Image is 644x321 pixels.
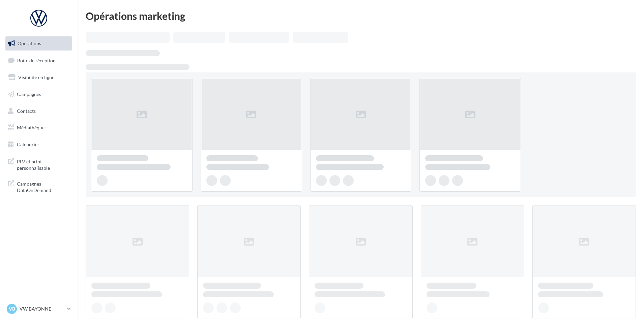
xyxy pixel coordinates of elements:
a: Visibilité en ligne [4,70,74,85]
a: Calendrier [4,137,74,152]
span: Médiathèque [17,125,45,130]
span: VB [9,306,15,312]
a: VB VW BAYONNE [5,302,72,315]
span: Visibilité en ligne [18,74,54,80]
span: Campagnes [17,91,41,97]
div: Opérations marketing [86,11,636,21]
a: Campagnes DataOnDemand [4,176,74,196]
p: VW BAYONNE [20,306,64,312]
span: Calendrier [17,141,39,147]
span: Contacts [17,108,36,114]
a: Boîte de réception [4,53,74,68]
a: Médiathèque [4,121,74,135]
a: Opérations [4,36,74,51]
a: PLV et print personnalisable [4,154,74,174]
span: Opérations [18,40,41,46]
span: Boîte de réception [17,57,56,63]
a: Contacts [4,104,74,118]
span: Campagnes DataOnDemand [17,179,69,194]
span: PLV et print personnalisable [17,157,69,171]
a: Campagnes [4,87,74,101]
